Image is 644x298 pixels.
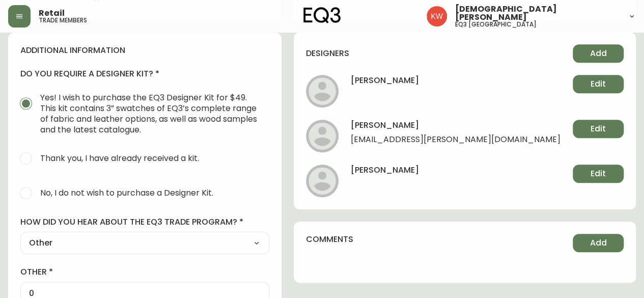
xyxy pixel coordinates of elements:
[573,234,624,252] button: Add
[351,135,561,148] span: [EMAIL_ADDRESS][PERSON_NAME][DOMAIN_NAME]
[39,9,65,17] span: Retail
[591,168,606,179] span: Edit
[573,165,624,183] button: Edit
[573,120,624,138] button: Edit
[40,153,199,164] span: Thank you, I have already received a kit.
[573,75,624,93] button: Edit
[590,237,607,249] span: Add
[455,5,620,21] span: [DEMOGRAPHIC_DATA][PERSON_NAME]
[303,7,341,23] img: logo
[455,21,537,28] h5: eq3 [GEOGRAPHIC_DATA]
[20,216,269,228] label: how did you hear about the eq3 trade program?
[427,6,447,26] img: f33162b67396b0982c40ce2a87247151
[591,78,606,90] span: Edit
[351,75,419,93] h4: [PERSON_NAME]
[306,48,349,59] h4: designers
[40,187,213,198] span: No, I do not wish to purchase a Designer Kit.
[590,48,607,59] span: Add
[351,120,561,135] h4: [PERSON_NAME]
[573,44,624,63] button: Add
[351,165,419,183] h4: [PERSON_NAME]
[591,123,606,134] span: Edit
[20,266,269,278] label: other
[39,17,87,23] h5: trade members
[20,45,269,56] h4: additional information
[40,92,261,135] span: Yes! I wish to purchase the EQ3 Designer Kit for $49. This kit contains 3” swatches of EQ3’s comp...
[306,234,353,245] h4: comments
[20,68,269,79] h4: do you require a designer kit?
